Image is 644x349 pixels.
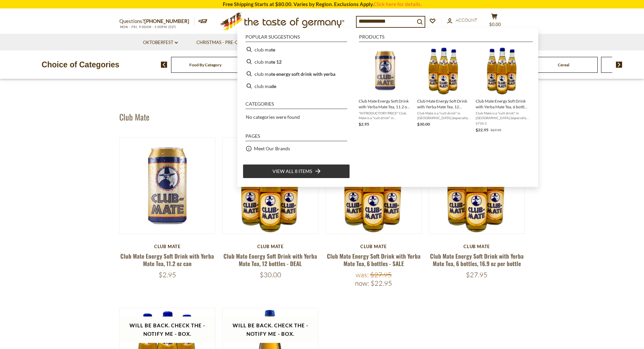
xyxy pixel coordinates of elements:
[484,13,505,30] button: $0.00
[246,114,300,120] span: No categories were found
[476,121,529,126] span: 6736-1
[616,62,622,68] img: next arrow
[120,138,215,234] img: Club
[196,39,254,46] a: Christmas - PRE-ORDER
[476,46,529,133] a: Club Mate Energy Soft Drink with Yerba Mate Tea, 6 bottles - SALEClub Mate is a "cult drink" in [...
[327,252,421,267] a: Club Mate Energy Soft Drink with Yerba Mate Tea, 6 bottles - SALE
[243,68,350,80] li: club mate energy soft drink with yerba
[243,143,350,155] li: Meet Our Brands
[223,252,317,267] a: Club Mate Energy Soft Drink with Yerba Mate Tea, 12 bottles - DEAL
[356,43,414,136] li: Club Mate Energy Soft Drink with Yerba Mate Tea, 11.2 oz can
[447,17,477,24] a: Account
[374,1,422,7] a: Click here for details.
[254,145,290,152] a: Meet Our Brands
[144,18,189,24] a: [PHONE_NUMBER]
[417,122,430,127] span: $30.00
[359,122,369,127] span: $2.95
[359,98,412,110] span: Club Mate Energy Soft Drink with Yerba Mate Tea, 11.2 oz can
[491,128,501,132] span: $27.95
[359,111,412,120] span: *INTRODUCTORY PRICE* Club Mate is a "cult drink" in [GEOGRAPHIC_DATA] (especially [GEOGRAPHIC_DAT...
[119,112,149,122] h1: Club Mate
[359,35,533,42] li: Products
[161,62,167,68] img: previous arrow
[361,46,410,95] img: Club Mate Can
[355,279,369,287] label: Now:
[466,270,487,279] span: $27.95
[245,134,347,141] li: Pages
[143,39,178,46] a: Oktoberfest
[119,244,216,249] div: Club Mate
[272,168,312,175] span: View all 8 items
[159,270,176,279] span: $2.95
[119,17,194,26] p: Questions?
[370,270,392,279] span: $27.95
[489,22,501,27] span: $0.00
[417,111,470,120] span: Club Mate is a "cult drink" in [GEOGRAPHIC_DATA] (especially [GEOGRAPHIC_DATA]) among fans of rav...
[243,43,350,56] li: club mate
[237,28,538,187] div: Instant Search Results
[430,252,524,267] a: Club Mate Energy Soft Drink with Yerba Mate Tea, 6 bottles, 16.9 oz per bottle
[359,46,412,133] a: Club Mate CanClub Mate Energy Soft Drink with Yerba Mate Tea, 11.2 oz can*INTRODUCTORY PRICE* Clu...
[558,62,569,67] a: Cereal
[371,279,392,287] span: $22.95
[326,244,422,249] div: Club Mate
[271,82,276,90] b: de
[189,62,221,67] a: Food By Category
[417,98,470,110] span: Club Mate Energy Soft Drink with Yerba Mate Tea, 12 bottles - DEAL
[223,138,318,234] img: Club
[245,102,347,109] li: Categories
[222,244,319,249] div: Club Mate
[476,127,488,132] span: $22.95
[476,111,529,120] span: Club Mate is a "cult drink" in [GEOGRAPHIC_DATA] (especially [GEOGRAPHIC_DATA]) among fans of rav...
[271,58,282,66] b: te 12
[260,270,281,279] span: $30.00
[119,25,177,29] span: MON - FRI, 9:00AM - 5:00PM (EST)
[245,35,347,42] li: Popular suggestions
[456,17,477,23] span: Account
[243,164,350,178] li: View all 8 items
[243,56,350,68] li: club mate 12
[473,43,531,136] li: Club Mate Energy Soft Drink with Yerba Mate Tea, 6 bottles - SALE
[271,46,275,53] b: te
[120,252,214,267] a: Club Mate Energy Soft Drink with Yerba Mate Tea, 11.2 oz can
[417,46,470,133] a: Club Mate Energy Soft Drink with Yerba Mate Tea, 12 bottles - DEALClub Mate is a "cult drink" in ...
[429,244,525,249] div: Club Mate
[271,70,335,78] b: te energy soft drink with yerba
[356,270,369,279] label: Was:
[476,98,529,110] span: Club Mate Energy Soft Drink with Yerba Mate Tea, 6 bottles - SALE
[243,80,350,92] li: club made
[414,43,473,136] li: Club Mate Energy Soft Drink with Yerba Mate Tea, 12 bottles - DEAL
